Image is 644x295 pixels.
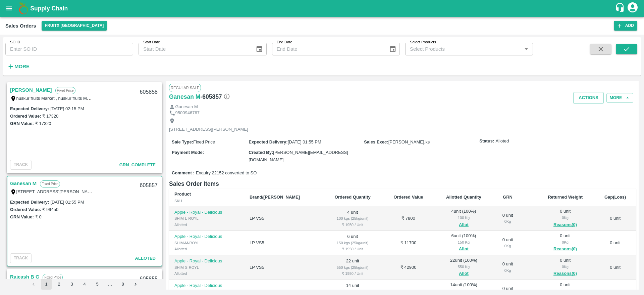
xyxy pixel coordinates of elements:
label: Start Date [143,40,160,45]
label: ₹ 17320 [42,114,58,119]
h6: Sales Order Items [169,179,636,188]
div: 150 Kg [440,239,488,245]
label: Status: [479,138,494,144]
div: SHIM-M-ROYL [174,240,239,246]
td: ₹ 42900 [382,255,434,280]
div: SHIM-S-ROYL [174,264,239,270]
img: logo [17,2,30,15]
div: Allotted [174,246,239,252]
button: Open [522,45,531,53]
p: Fixed Price [40,180,60,187]
div: 0 Kg [541,239,589,245]
label: SO ID [10,40,20,45]
b: Gap(Loss) [604,195,626,200]
button: Reasons(0) [541,245,589,253]
div: ₹ 1950 / Unit [328,246,377,252]
div: 550 kgs (25kg/unit) [328,264,377,270]
input: Select Products [407,45,520,53]
button: Go to page 8 [117,279,128,290]
button: Allot [459,245,469,253]
input: Enter SO ID [5,43,133,55]
button: More [606,93,633,103]
button: Select DC [42,21,107,31]
label: Expected Delivery : [10,106,49,111]
div: 100 Kg [440,215,488,221]
p: Apple - Royal - Delicious [174,209,239,216]
p: Fixed Price [55,87,75,94]
strong: More [14,64,30,69]
b: Returned Weight [548,195,583,200]
button: page 1 [41,279,52,290]
div: 100 kgs (25kg/unit) [328,215,377,221]
td: 0 unit [594,206,636,231]
label: Sales Exec : [364,139,388,144]
label: huskur fruits Market , huskur fruits Market , [GEOGRAPHIC_DATA], [GEOGRAPHIC_DATA] Urban, [GEOGRA... [16,95,271,101]
h6: - 605857 [200,92,230,101]
div: ₹ 1950 / Unit [328,222,377,228]
label: GRN Value: [10,214,34,219]
td: LP VS5 [244,255,323,280]
b: Allotted Quantity [446,195,481,200]
p: Apple - Royal - Delicious [174,234,239,240]
button: Go to page 4 [79,279,90,290]
div: 605858 [136,84,162,100]
label: [DATE] 01:55 PM [50,200,84,205]
input: Start Date [139,43,250,55]
div: Allotted [174,270,239,277]
div: account of current user [627,1,639,15]
label: Ordered Value: [10,114,41,119]
div: 0 unit [541,208,589,228]
label: ₹ 17320 [35,121,51,126]
a: Ganesan M [10,179,37,188]
span: Alloted [135,256,156,261]
button: Add [614,21,637,31]
b: Supply Chain [30,5,68,12]
button: Allot [459,221,469,229]
div: SKU [174,198,239,204]
button: Reasons(0) [541,221,589,229]
td: 0 unit [594,255,636,280]
label: Expected Delivery : [249,139,287,144]
div: customer-support [615,2,627,14]
td: LP VS5 [244,231,323,255]
button: Go to next page [130,279,141,290]
label: [DATE] 02:15 PM [50,106,84,111]
a: Rajeash B G [10,272,39,281]
td: ₹ 7800 [382,206,434,231]
a: Ganesan M [169,92,200,101]
label: GRN Value: [10,121,34,126]
div: 0 unit [541,233,589,253]
input: End Date [272,43,384,55]
p: Apple - Royal - Delicious [174,258,239,264]
label: Payment Mode : [172,150,204,155]
div: 0 unit [498,212,517,225]
p: Ganesan M [175,104,198,110]
div: 350 kgs (25kg/unit) [328,289,377,295]
td: 6 unit [323,231,382,255]
label: Expected Delivery : [10,200,49,205]
div: Sales Orders [5,22,36,30]
label: End Date [277,40,292,45]
div: … [105,281,115,288]
label: Created By : [249,150,273,155]
div: 0 Kg [541,264,589,270]
td: 4 unit [323,206,382,231]
b: Product [174,192,191,197]
div: 0 unit [498,237,517,249]
span: Regular Sale [169,84,201,92]
div: Allotted [174,222,239,228]
div: 550 Kg [440,264,488,270]
div: 4 unit ( 100 %) [440,208,488,228]
b: Brand/[PERSON_NAME] [250,195,300,200]
button: Choose date [386,43,399,55]
span: GRN_Complete [119,162,156,167]
nav: pagination navigation [27,279,142,290]
div: 150 kgs (25kg/unit) [328,240,377,246]
button: Go to page 2 [54,279,64,290]
b: Ordered Value [393,195,423,200]
div: ₹ 1950 / Unit [328,270,377,277]
td: ₹ 11700 [382,231,434,255]
div: SHIM-ES-ROYL [174,289,239,295]
span: Enquiry 22152 converted to SO [196,170,257,176]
